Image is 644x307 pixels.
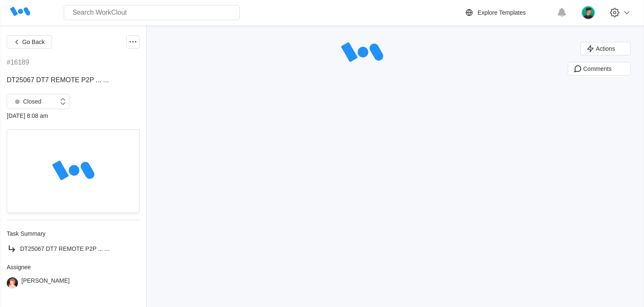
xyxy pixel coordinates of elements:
[7,112,140,119] div: [DATE] 8:08 am
[464,8,553,18] a: Explore Templates
[7,277,18,289] img: user-2.png
[11,96,42,107] div: Closed
[21,277,70,289] div: [PERSON_NAME]
[7,59,29,66] div: #16189
[7,76,109,83] span: DT25067 DT7 REMOTE P2P ... ...
[568,62,631,75] button: Comments
[22,39,45,45] span: Go Back
[64,5,240,20] input: Search WorkClout
[583,66,612,72] span: Comments
[20,245,109,252] span: DT25067 DT7 REMOTE P2P ... ...
[478,9,526,16] div: Explore Templates
[580,42,631,55] button: Actions
[7,244,140,254] a: DT25067 DT7 REMOTE P2P ... ...
[7,264,140,271] div: Assignee
[596,46,615,52] span: Actions
[581,5,595,20] img: user.png
[7,230,140,237] div: Task Summary
[7,35,52,49] button: Go Back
